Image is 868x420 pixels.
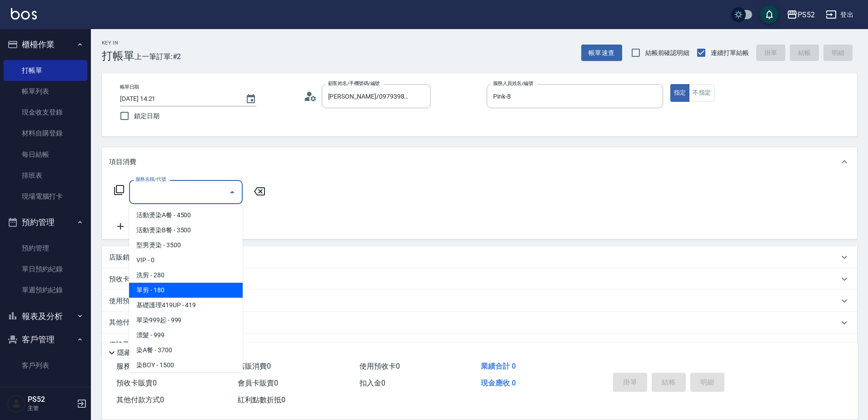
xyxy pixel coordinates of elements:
[129,283,243,298] span: 單剪 - 180
[225,185,239,200] button: Close
[109,253,136,262] p: 店販銷售
[117,348,158,358] p: 隱藏業績明細
[4,355,87,376] a: 客戶列表
[129,313,243,328] span: 單染999起 - 999
[134,111,160,121] span: 鎖定日期
[11,8,37,20] img: Logo
[135,51,181,62] span: 上一筆訂單:#2
[481,379,516,387] span: 現金應收 0
[102,290,857,312] div: 使用預收卡
[4,123,87,144] a: 材料自購登錄
[109,157,136,167] p: 項目消費
[822,6,857,23] button: 登出
[798,9,815,20] div: PS52
[120,91,236,106] input: YYYY/MM/DD hh:mm
[28,404,74,412] p: 主管
[109,340,143,350] p: 備註及來源
[129,253,243,268] span: VIP - 0
[109,296,143,306] p: 使用預收卡
[129,343,243,358] span: 染A餐 - 3700
[102,50,135,62] h3: 打帳單
[4,81,87,102] a: 帳單列表
[645,48,690,58] span: 結帳前確認明細
[102,312,857,334] div: 其他付款方式入金可用餘額: 0
[783,5,818,24] button: PS52
[116,395,164,404] span: 其他付款方式 0
[4,328,87,351] button: 客戶管理
[109,318,193,328] p: 其他付款方式
[238,362,271,370] span: 店販消費 0
[129,223,243,238] span: 活動燙染B餐 - 3500
[4,33,87,56] button: 櫃檯作業
[359,379,385,387] span: 扣入金 0
[135,176,166,183] label: 服務名稱/代號
[116,379,157,387] span: 預收卡販賣 0
[238,395,285,404] span: 紅利點數折抵 0
[4,238,87,259] a: 預約管理
[4,280,87,300] a: 單週預約紀錄
[109,275,143,284] p: 預收卡販賣
[102,246,857,268] div: 店販銷售
[102,147,857,176] div: 項目消費
[689,84,714,102] button: 不指定
[670,84,690,102] button: 指定
[102,334,857,355] div: 備註及來源
[760,5,778,24] button: save
[129,298,243,313] span: 基礎護理419UP - 419
[4,210,87,234] button: 預約管理
[4,165,87,186] a: 排班表
[359,362,400,370] span: 使用預收卡 0
[711,48,749,58] span: 連續打單結帳
[129,358,243,373] span: 染BOY - 1500
[4,102,87,123] a: 現金收支登錄
[4,144,87,165] a: 每日結帳
[240,88,262,110] button: Choose date, selected date is 2025-09-10
[102,268,857,290] div: 預收卡販賣
[129,328,243,343] span: 漂髮 - 999
[116,362,150,370] span: 服務消費 0
[581,45,622,61] button: 帳單速查
[129,208,243,223] span: 活動燙染A餐 - 4500
[7,395,25,413] img: Person
[129,268,243,283] span: 洗剪 - 280
[4,60,87,81] a: 打帳單
[102,40,135,46] h2: Key In
[493,80,533,87] label: 服務人員姓名/編號
[28,395,74,404] h5: PS52
[4,305,87,328] button: 報表及分析
[238,379,278,387] span: 會員卡販賣 0
[328,80,380,87] label: 顧客姓名/手機號碼/編號
[4,186,87,207] a: 現場電腦打卡
[120,84,139,90] label: 帳單日期
[4,380,87,403] button: 行銷工具
[129,238,243,253] span: 型男燙染 - 3500
[481,362,516,370] span: 業績合計 0
[4,259,87,280] a: 單日預約紀錄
